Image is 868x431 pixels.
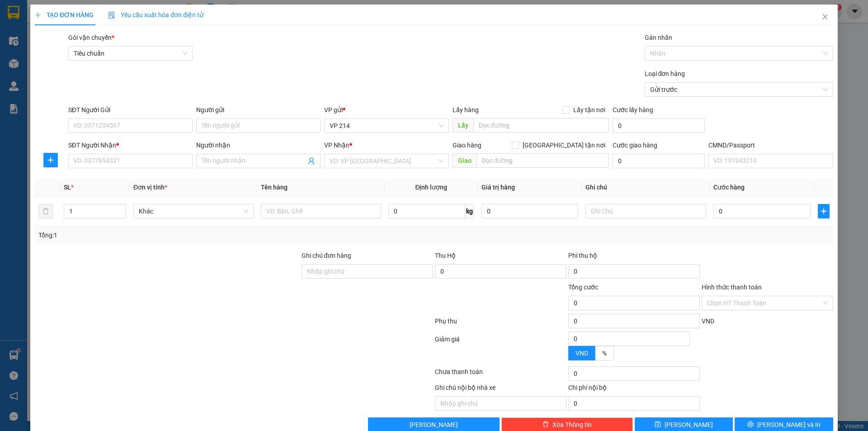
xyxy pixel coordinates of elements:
span: Khác [139,204,248,218]
button: plus [43,153,58,167]
span: Lấy [453,118,473,133]
span: plus [818,208,829,215]
span: printer [747,421,754,428]
span: plus [35,12,41,18]
span: SL [64,184,71,191]
div: Tổng: 1 [38,230,335,240]
div: Phí thu hộ [568,251,700,264]
div: Ghi chú nội bộ nhà xe [435,383,566,396]
span: Yêu cầu xuất hóa đơn điện tử [108,11,203,19]
div: CMND/Passport [708,140,833,150]
span: [GEOGRAPHIC_DATA] tận nơi [519,140,609,150]
div: VP gửi [325,105,449,115]
span: Giao [453,153,476,168]
div: SĐT Người Nhận [68,140,193,150]
span: Tiêu chuẩn [74,47,187,60]
div: Người gửi [196,105,321,115]
span: Lấy hàng [453,106,479,114]
label: Ghi chú đơn hàng [302,252,351,259]
span: Đơn vị tính [133,184,167,191]
span: Thu Hộ [435,252,456,259]
span: Lấy tận nơi [570,105,609,115]
span: VND [702,317,714,325]
div: Chi phí nội bộ [568,383,700,396]
label: Hình thức thanh toán [702,284,762,291]
span: Định lượng [415,184,448,191]
span: plus [44,156,57,164]
span: Xóa Thông tin [552,420,592,430]
input: Cước giao hàng [613,154,705,168]
label: Loại đơn hàng [645,70,685,77]
span: close [821,13,829,20]
img: icon [108,12,115,19]
input: Dọc đường [473,118,609,133]
span: Tên hàng [261,184,288,191]
input: Dọc đường [476,153,609,168]
button: delete [38,204,53,218]
button: plus [818,204,830,218]
span: VP Nhận [325,142,350,149]
span: kg [465,204,474,218]
th: Ghi chú [582,179,710,196]
div: SĐT Người Gửi [68,105,193,115]
span: VP 214 [330,119,443,133]
div: Phụ thu [434,316,567,332]
span: [PERSON_NAME] và In [757,420,821,430]
span: delete [542,421,549,428]
span: Tổng cước [568,284,598,291]
input: 0 [481,204,579,218]
label: Gán nhãn [645,34,672,41]
input: Ghi Chú [586,204,706,218]
div: Người nhận [196,140,321,150]
input: Nhập ghi chú [435,396,566,411]
span: [PERSON_NAME] [410,420,458,430]
button: Close [812,5,838,30]
div: Chưa thanh toán [434,367,567,383]
span: Cước hàng [713,184,745,191]
span: % [602,350,607,357]
span: Giao hàng [453,142,481,149]
label: Cước giao hàng [613,142,657,149]
span: Giá trị hàng [481,184,515,191]
span: TẠO ĐƠN HÀNG [35,11,94,19]
input: VD: Bàn, Ghế [261,204,381,218]
span: save [655,421,661,428]
span: user-add [308,157,316,165]
span: Gửi trước [650,83,828,96]
label: Cước lấy hàng [613,106,653,114]
div: Giảm giá [434,334,567,365]
span: [PERSON_NAME] [665,420,713,430]
span: Gói vận chuyển [68,34,114,41]
span: VND [576,350,588,357]
input: Ghi chú đơn hàng [302,264,433,279]
input: Cước lấy hàng [613,118,705,133]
